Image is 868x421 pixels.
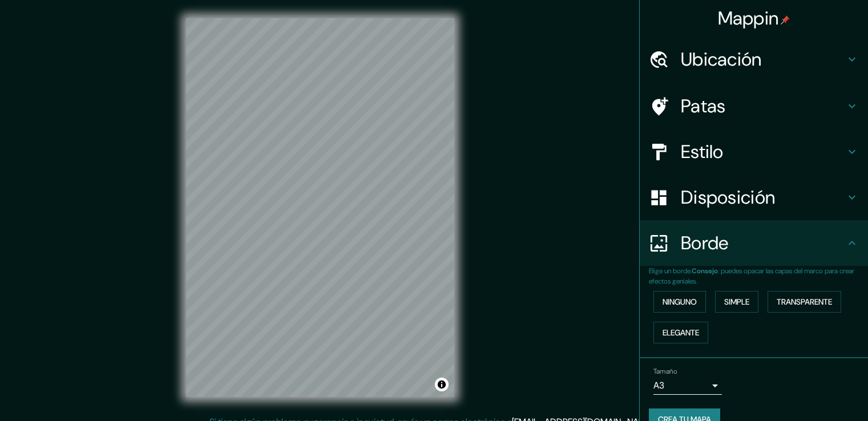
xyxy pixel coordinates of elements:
div: Estilo [640,129,868,175]
font: : puedes opacar las capas del marco para crear efectos geniales. [649,266,854,286]
button: Ninguno [653,291,706,313]
font: Elegante [663,327,699,338]
button: Elegante [653,322,708,343]
div: Borde [640,220,868,266]
div: A3 [653,377,722,395]
canvas: Mapa [186,18,454,397]
font: Disposición [681,185,775,209]
div: Patas [640,83,868,129]
button: Transparente [768,291,841,313]
font: Consejo [692,266,718,276]
div: Ubicación [640,37,868,82]
button: Simple [715,291,758,313]
font: Ninguno [663,297,697,307]
font: Ubicación [681,47,762,71]
font: Transparente [777,297,832,307]
img: pin-icon.png [781,15,790,25]
font: Mappin [718,6,779,30]
font: Elige un borde. [649,266,692,276]
font: Simple [724,297,749,307]
font: Estilo [681,140,724,164]
font: A3 [653,379,664,391]
iframe: Lanzador de widgets de ayuda [766,377,855,408]
button: Activar o desactivar atribución [435,378,449,391]
font: Borde [681,231,729,255]
font: Tamaño [653,367,677,376]
div: Disposición [640,175,868,220]
font: Patas [681,94,726,118]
